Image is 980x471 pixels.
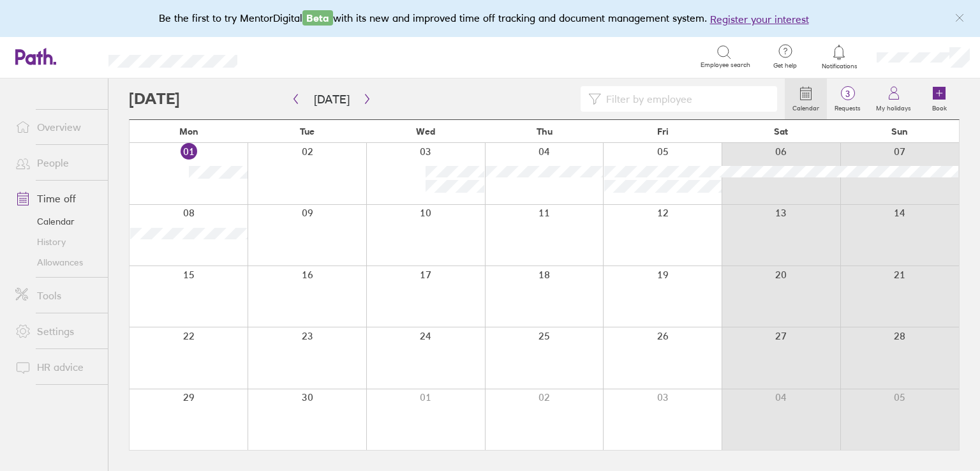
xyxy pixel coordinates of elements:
span: Notifications [819,63,860,70]
span: 3 [827,89,868,99]
label: Requests [827,101,868,112]
span: Mon [179,126,198,137]
span: Employee search [701,61,750,69]
button: Register your interest [710,11,809,27]
a: Allowances [5,252,108,273]
span: Sat [774,126,788,137]
button: [DATE] [304,89,360,110]
a: Time off [5,186,108,211]
a: Calendar [785,78,827,119]
a: My holidays [868,78,919,119]
a: Book [919,78,960,119]
a: People [5,150,108,176]
a: HR advice [5,354,108,380]
a: Settings [5,318,108,344]
a: 3Requests [827,78,868,119]
a: History [5,232,108,252]
span: Fri [657,126,669,137]
span: Tue [300,126,315,137]
label: My holidays [868,101,919,112]
a: Calendar [5,211,108,232]
div: Be the first to try MentorDigital with its new and improved time off tracking and document manage... [159,10,822,27]
span: Beta [302,10,333,26]
label: Book [924,101,954,112]
span: Wed [416,126,435,137]
a: Notifications [819,43,860,70]
a: Overview [5,114,108,140]
input: Filter by employee [601,87,769,111]
span: Sun [891,126,908,137]
a: Tools [5,283,108,308]
label: Calendar [785,101,827,112]
span: Thu [537,126,553,137]
span: Get help [764,62,806,70]
div: Search [272,50,304,62]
